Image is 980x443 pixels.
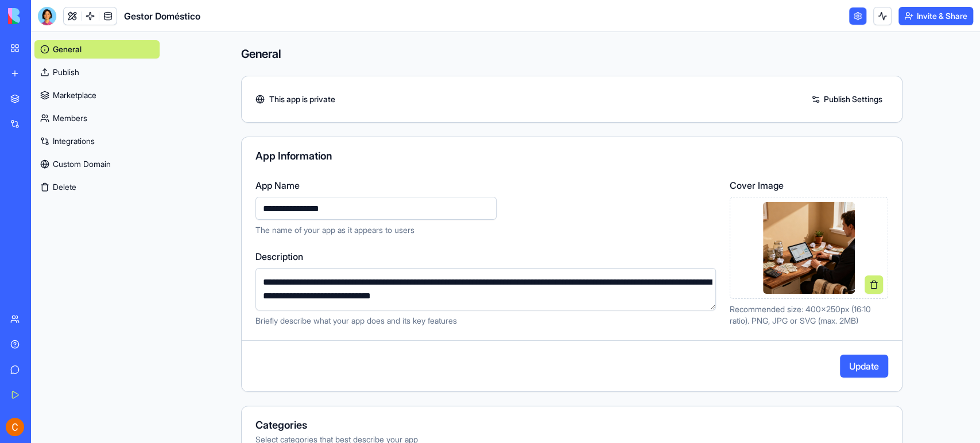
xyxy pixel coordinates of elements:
[34,40,160,59] a: General
[34,178,160,196] button: Delete
[730,304,888,327] p: Recommended size: 400x250px (16:10 ratio). PNG, JPG or SVG (max. 2MB)
[255,224,716,236] p: The name of your app as it appears to users
[34,86,160,104] a: Marketplace
[805,90,888,108] a: Publish Settings
[898,7,973,25] button: Invite & Share
[840,355,888,378] button: Update
[34,132,160,150] a: Integrations
[6,418,24,436] img: ACg8ocIrZ_2r3JCGjIObMHUp5pq2o1gBKnv_Z4VWv1zqUWb6T60c5A=s96-c
[34,155,160,173] a: Custom Domain
[255,178,716,192] label: App Name
[241,46,902,62] h4: General
[34,109,160,127] a: Members
[255,151,888,161] div: App Information
[730,178,888,192] label: Cover Image
[8,8,79,24] img: logo
[763,202,855,294] img: Preview
[34,63,160,81] a: Publish
[269,94,335,105] span: This app is private
[124,9,200,23] span: Gestor Doméstico
[255,315,716,327] p: Briefly describe what your app does and its key features
[255,250,716,263] label: Description
[255,420,888,430] div: Categories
